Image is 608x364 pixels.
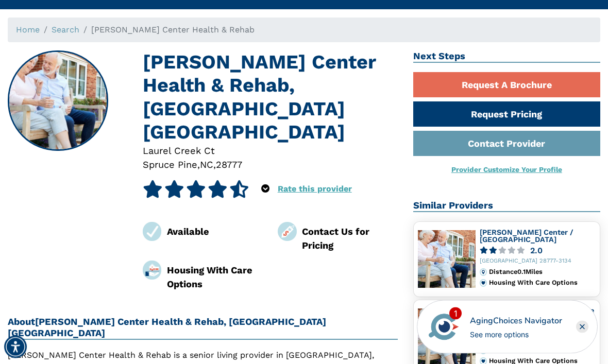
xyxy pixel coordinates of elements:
[480,247,596,255] a: 2.0
[451,166,562,174] a: Provider Customize Your Profile
[530,247,543,255] div: 2.0
[216,158,242,172] div: 28777
[413,51,600,63] h2: Next Steps
[167,264,263,292] div: Housing With Care Options
[480,258,596,265] div: [GEOGRAPHIC_DATA] 28777-3134
[143,144,398,158] div: Laurel Creek Ct
[261,181,269,198] div: Popover trigger
[480,269,487,276] img: distance.svg
[8,317,398,340] h2: About [PERSON_NAME] Center Health & Rehab, [GEOGRAPHIC_DATA] [GEOGRAPHIC_DATA]
[200,160,213,170] span: NC
[413,73,600,98] a: Request A Brochure
[16,25,40,35] a: Home
[302,225,398,253] div: Contact Us for Pricing
[143,51,398,144] h1: [PERSON_NAME] Center Health & Rehab, [GEOGRAPHIC_DATA] [GEOGRAPHIC_DATA]
[4,336,27,358] div: Accessibility Menu
[413,131,600,157] a: Contact Provider
[9,52,108,151] img: Brian Center Health & Rehab, Spruce Pine NC
[576,321,588,333] div: Close
[489,280,596,287] div: Housing With Care Options
[480,229,573,244] a: [PERSON_NAME] Center / [GEOGRAPHIC_DATA]
[470,315,562,327] div: AgingChoices Navigator
[413,102,600,127] a: Request Pricing
[449,307,462,320] div: 1
[143,160,197,170] span: Spruce Pine
[426,309,461,344] img: avatar
[480,280,487,287] img: primary.svg
[91,25,255,35] span: [PERSON_NAME] Center Health & Rehab
[213,160,216,170] span: ,
[52,25,79,35] a: Search
[197,160,200,170] span: ,
[167,225,263,239] div: Available
[8,18,600,43] nav: breadcrumb
[413,200,600,213] h2: Similar Providers
[489,269,596,276] div: Distance 0.1 Miles
[278,184,352,194] a: Rate this provider
[470,329,562,340] div: See more options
